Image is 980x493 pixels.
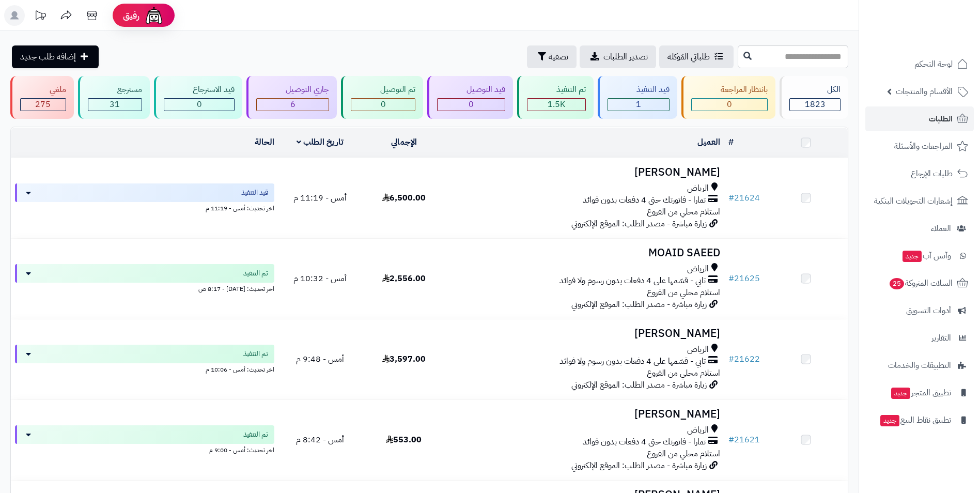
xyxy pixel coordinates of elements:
a: طلباتي المُوكلة [659,45,734,68]
span: زيارة مباشرة - مصدر الطلب: الموقع الإلكتروني [571,459,707,472]
a: جاري التوصيل 6 [244,76,339,119]
span: تم التنفيذ [243,429,268,440]
div: اخر تحديث: [DATE] - 8:17 ص [15,283,274,294]
span: تم التنفيذ [243,349,268,359]
a: التقارير [865,326,974,350]
span: 0 [727,98,732,111]
span: تطبيق نقاط البيع [879,413,951,427]
div: قيد التنفيذ [608,84,670,96]
a: قيد التوصيل 0 [425,76,515,119]
button: تصفية [527,45,577,68]
h3: [PERSON_NAME] [450,328,720,340]
div: الكل [789,84,841,96]
div: تم التوصيل [351,84,415,96]
h3: MOAID SAEED [450,247,720,259]
span: 0 [469,98,474,111]
a: قيد الاسترجاع 0 [152,76,245,119]
div: بانتظار المراجعة [691,84,768,96]
a: بانتظار المراجعة 0 [679,76,777,119]
div: مسترجع [88,84,142,96]
div: ملغي [20,84,66,96]
span: استلام محلي من الفروع [647,448,720,460]
span: الرياض [687,263,709,275]
a: وآتس آبجديد [865,243,974,268]
span: تصدير الطلبات [603,51,648,63]
a: إشعارات التحويلات البنكية [865,189,974,213]
span: تطبيق المتجر [890,386,951,400]
span: # [728,192,734,204]
span: أمس - 10:32 م [293,272,347,285]
span: زيارة مباشرة - مصدر الطلب: الموقع الإلكتروني [571,298,707,311]
a: تاريخ الطلب [297,136,344,148]
span: الطلبات [929,112,953,126]
span: وآتس آب [901,249,951,263]
span: أمس - 9:48 م [296,353,344,365]
span: أمس - 8:42 م [296,434,344,446]
a: أدوات التسويق [865,298,974,323]
h3: [PERSON_NAME] [450,166,720,178]
span: 1 [636,98,641,111]
span: 0 [197,98,202,111]
img: ai-face.png [144,5,164,26]
a: تم التوصيل 0 [339,76,425,119]
span: 31 [110,98,120,111]
span: # [728,434,734,446]
span: التقارير [931,331,951,345]
span: أمس - 11:19 م [293,192,347,204]
div: 1510 [527,99,585,111]
span: 1.5K [548,98,565,111]
a: قيد التنفيذ 1 [596,76,680,119]
div: 0 [692,99,767,111]
span: استلام محلي من الفروع [647,206,720,218]
span: 6 [290,98,295,111]
span: الرياض [687,424,709,436]
div: قيد الاسترجاع [164,84,235,96]
span: الرياض [687,344,709,356]
div: قيد التوصيل [437,84,505,96]
span: تمارا - فاتورتك حتى 4 دفعات بدون فوائد [583,194,706,206]
a: العميل [697,136,720,148]
div: جاري التوصيل [256,84,329,96]
a: #21622 [728,353,760,365]
a: #21621 [728,434,760,446]
a: تطبيق المتجرجديد [865,380,974,405]
a: مسترجع 31 [76,76,152,119]
span: العملاء [931,221,951,236]
span: قيد التنفيذ [241,188,268,198]
div: اخر تحديث: أمس - 11:19 م [15,202,274,213]
span: رفيق [123,9,139,22]
span: التطبيقات والخدمات [888,358,951,373]
span: 25 [890,278,904,289]
span: تم التنفيذ [243,268,268,279]
a: تحديثات المنصة [27,5,53,28]
a: الإجمالي [391,136,417,148]
a: الكل1823 [777,76,850,119]
a: المراجعات والأسئلة [865,134,974,159]
span: 553.00 [386,434,422,446]
div: 6 [257,99,329,111]
span: إضافة طلب جديد [20,51,76,63]
span: أدوات التسويق [906,303,951,318]
div: 0 [438,99,505,111]
span: استلام محلي من الفروع [647,367,720,379]
span: طلبات الإرجاع [911,166,953,181]
a: طلبات الإرجاع [865,161,974,186]
a: لوحة التحكم [865,52,974,76]
span: 1823 [805,98,826,111]
span: الرياض [687,182,709,194]
a: السلات المتروكة25 [865,271,974,296]
span: تابي - قسّمها على 4 دفعات بدون رسوم ولا فوائد [559,356,706,367]
a: التطبيقات والخدمات [865,353,974,378]
span: إشعارات التحويلات البنكية [874,194,953,208]
div: اخر تحديث: أمس - 10:06 م [15,363,274,374]
span: # [728,272,734,285]
span: تصفية [549,51,568,63]
span: 3,597.00 [382,353,426,365]
span: # [728,353,734,365]
span: لوحة التحكم [914,57,953,71]
a: إضافة طلب جديد [12,45,99,68]
div: 1 [608,99,670,111]
span: جديد [891,388,910,399]
span: استلام محلي من الفروع [647,286,720,299]
span: تابي - قسّمها على 4 دفعات بدون رسوم ولا فوائد [559,275,706,287]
